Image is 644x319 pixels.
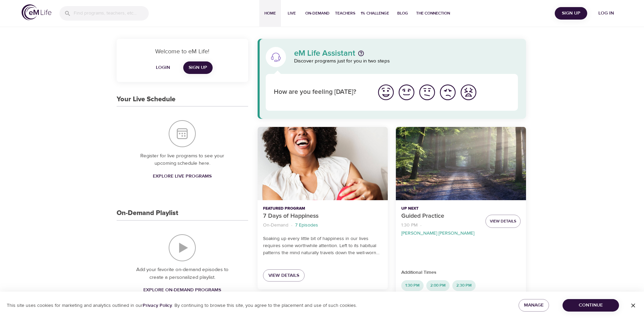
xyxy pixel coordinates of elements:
[263,221,382,230] nav: breadcrumb
[143,302,172,309] a: Privacy Policy
[377,83,395,102] img: great
[401,212,480,221] p: Guided Practice
[295,222,318,229] p: 7 Episodes
[376,82,396,103] button: I'm feeling great
[418,83,436,102] img: ok
[274,87,367,97] p: How are you feeling [DATE]?
[130,152,235,167] p: Register for live programs to see your upcoming schedule here.
[117,96,175,103] h3: Your Live Schedule
[258,127,388,200] button: 7 Days of Happiness
[153,172,212,181] span: Explore Live Programs
[420,221,422,230] li: ·
[426,280,450,291] div: 2:00 PM
[401,221,480,237] nav: breadcrumb
[263,235,382,257] p: Soaking up every little bit of happiness in our lives requires some worthwhile attention. Left to...
[262,10,278,17] span: Home
[401,230,474,237] p: [PERSON_NAME] [PERSON_NAME]
[401,283,424,288] span: 1:30 PM
[305,10,330,17] span: On-Demand
[485,215,521,228] button: View Details
[169,120,196,147] img: Your Live Schedule
[294,57,518,65] p: Discover programs just for you in two steps
[401,222,418,229] p: 1:30 PM
[396,127,526,200] button: Guided Practice
[438,83,457,102] img: bad
[416,10,450,17] span: The Connection
[263,269,305,282] a: View Details
[401,280,424,291] div: 1:30 PM
[401,206,480,212] p: Up Next
[141,284,224,296] a: Explore On-Demand Programs
[557,9,585,18] span: Sign Up
[143,286,221,294] span: Explore On-Demand Programs
[401,269,521,276] p: Additional Times
[169,234,196,261] img: On-Demand Playlist
[563,299,619,312] button: Continue
[397,83,416,102] img: good
[270,52,281,62] img: eM Life Assistant
[426,283,450,288] span: 2:00 PM
[590,7,622,20] button: Log in
[125,47,240,56] p: Welcome to eM Life!
[437,82,458,103] button: I'm feeling bad
[593,9,620,18] span: Log in
[555,7,587,20] button: Sign Up
[263,212,382,221] p: 7 Days of Happiness
[189,63,207,72] span: Sign Up
[291,221,292,230] li: ·
[284,10,300,17] span: Live
[183,61,213,74] a: Sign Up
[268,271,299,280] span: View Details
[130,266,235,281] p: Add your favorite on-demand episodes to create a personalized playlist.
[490,218,516,225] span: View Details
[417,82,437,103] button: I'm feeling ok
[568,301,614,310] span: Continue
[361,10,389,17] span: 1% Challenge
[22,4,51,20] img: logo
[74,6,149,21] input: Find programs, teachers, etc...
[458,82,479,103] button: I'm feeling worst
[152,61,174,74] button: Login
[150,170,214,183] a: Explore Live Programs
[452,280,476,291] div: 2:30 PM
[524,301,544,310] span: Manage
[263,222,288,229] p: On-Demand
[294,49,355,57] p: eM Life Assistant
[395,10,411,17] span: Blog
[335,10,355,17] span: Teachers
[452,283,476,288] span: 2:30 PM
[263,206,382,212] p: Featured Program
[396,82,417,103] button: I'm feeling good
[155,63,171,72] span: Login
[519,299,549,312] button: Manage
[117,209,178,217] h3: On-Demand Playlist
[459,83,478,102] img: worst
